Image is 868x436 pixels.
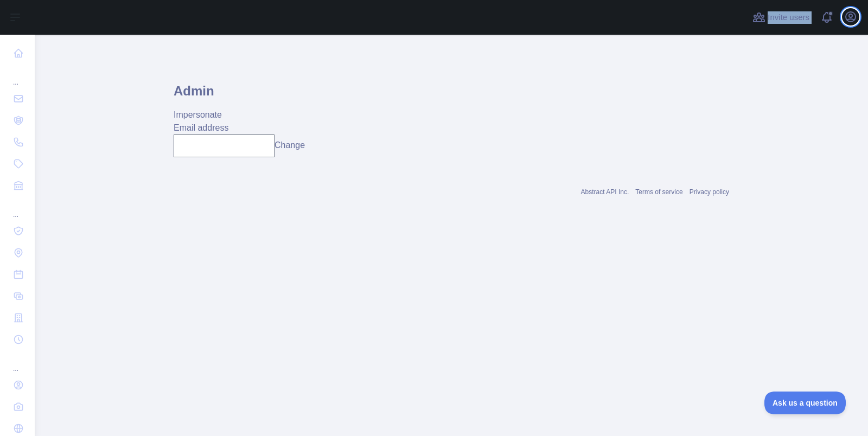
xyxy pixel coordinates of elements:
div: Impersonate [174,108,729,121]
a: Terms of service [635,188,682,196]
a: Abstract API Inc. [581,188,629,196]
span: Invite users [768,11,809,24]
label: Email address [174,123,228,132]
h1: Admin [174,82,729,108]
div: ... [9,351,26,373]
div: ... [9,197,26,219]
button: Invite users [750,9,812,26]
div: ... [9,65,26,87]
iframe: Toggle Customer Support [764,392,846,414]
button: Change [275,139,305,152]
a: Privacy policy [690,188,729,196]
